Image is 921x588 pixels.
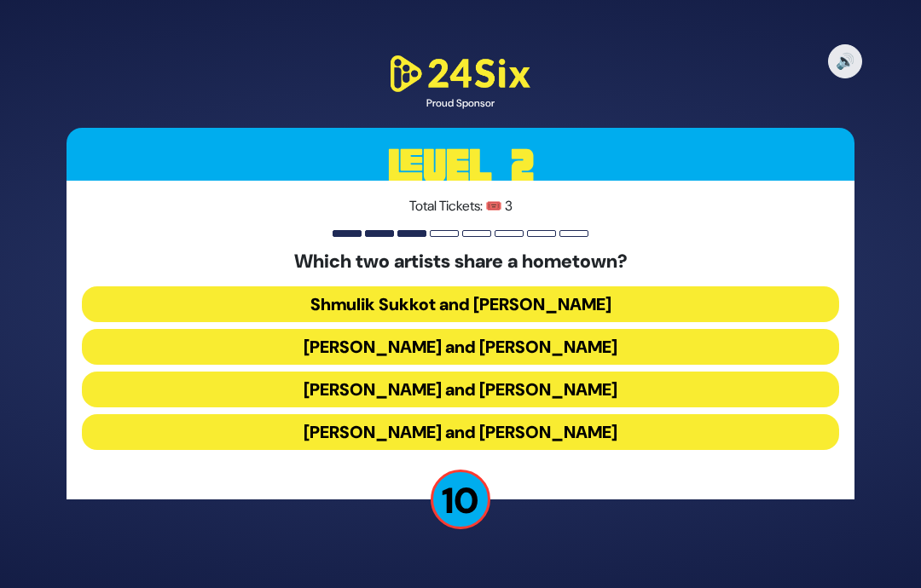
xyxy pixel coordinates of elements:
button: Shmulik Sukkot and [PERSON_NAME] [82,286,839,322]
h3: Level 2 [67,128,854,205]
h5: Which two artists share a hometown? [82,251,839,273]
p: Total Tickets: 🎟️ 3 [82,196,839,216]
button: [PERSON_NAME] and [PERSON_NAME] [82,329,839,365]
button: 🔊 [828,44,862,78]
div: Proud Sponsor [384,95,537,111]
p: 10 [431,470,490,529]
button: [PERSON_NAME] and [PERSON_NAME] [82,372,839,407]
img: 24Six [384,52,537,95]
button: [PERSON_NAME] and [PERSON_NAME] [82,414,839,450]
